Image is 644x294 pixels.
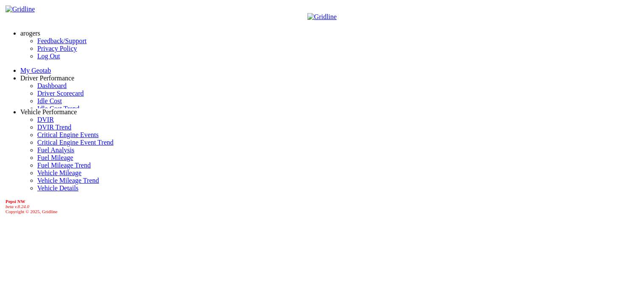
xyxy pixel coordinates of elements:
a: Fuel Analysis [37,146,75,154]
a: DVIR Trend [37,124,71,131]
a: Vehicle Details [37,184,78,192]
a: Privacy Policy [37,45,77,52]
a: arogers [20,30,40,37]
a: Driver Performance [20,74,75,82]
i: beta v.8.24.0 [6,204,29,209]
a: Fuel Mileage Trend [37,162,91,169]
a: Vehicle Performance [20,108,77,115]
a: Vehicle Mileage [37,169,81,176]
a: Log Out [37,52,60,60]
a: Fuel Mileage [37,154,73,161]
a: Idle Cost [37,97,62,104]
a: Driver Scorecard [37,90,84,97]
img: Gridline [307,13,337,21]
a: My Geotab [20,67,51,74]
a: Idle Cost Trend [37,105,80,112]
b: Pepsi NW [6,199,25,204]
img: Gridline [6,5,35,13]
a: DVIR [37,116,54,123]
div: Copyright © 2025, Gridline [6,199,641,214]
a: Dashboard [37,82,66,89]
a: Critical Engine Event Trend [37,139,113,146]
a: Vehicle Mileage Trend [37,177,99,184]
a: Feedback/Support [37,37,86,44]
a: Critical Engine Events [37,131,99,138]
